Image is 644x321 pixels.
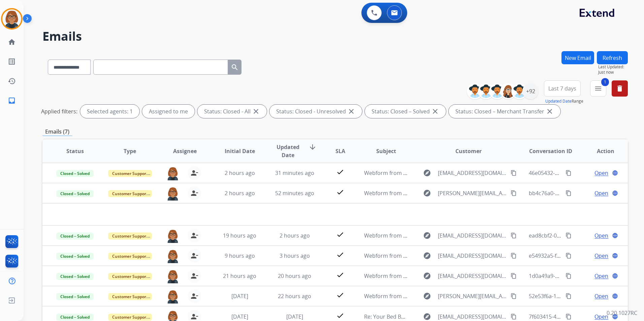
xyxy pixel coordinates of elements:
img: agent-avatar [166,269,180,283]
button: New Email [561,51,594,64]
mat-icon: check [336,271,344,279]
span: 19 hours ago [223,232,256,239]
span: 2 hours ago [225,189,255,197]
mat-icon: home [8,38,16,46]
div: Status: Closed - All [197,105,267,118]
span: Closed – Solved [56,170,94,177]
mat-icon: content_copy [511,190,517,196]
span: Customer [455,147,482,155]
img: agent-avatar [166,289,180,304]
mat-icon: person_remove [190,313,198,321]
mat-icon: person_remove [190,292,198,300]
span: Updated Date [273,143,303,159]
span: Customer Support [108,190,152,197]
span: bb4c76a0-978a-45a4-8179-22cf07cf6f02 [529,189,628,197]
button: Last 7 days [544,80,581,97]
span: [EMAIL_ADDRESS][DOMAIN_NAME] [438,252,507,260]
span: 20 hours ago [278,272,311,280]
span: Open [594,313,608,321]
img: agent-avatar [166,186,180,201]
span: 52 minutes ago [275,189,314,197]
span: Webform from [EMAIL_ADDRESS][DOMAIN_NAME] on [DATE] [364,169,517,177]
mat-icon: explore [423,231,431,240]
span: Open [594,252,608,260]
mat-icon: explore [423,252,431,260]
span: [PERSON_NAME][EMAIL_ADDRESS][DOMAIN_NAME] [438,292,507,300]
span: Re: Your Bed Bath & Beyond virtual card is here [364,313,484,320]
mat-icon: person_remove [190,231,198,240]
span: 1d0a49a9-d083-4609-b730-d5c36db7202f [529,272,633,280]
div: Status: Closed - Unresolved [269,105,362,118]
mat-icon: check [336,291,344,299]
mat-icon: language [612,190,618,196]
span: Initial Date [225,147,255,155]
mat-icon: check [336,188,344,196]
img: agent-avatar [166,166,180,180]
mat-icon: list_alt [8,58,16,66]
span: e54932a5-fa34-4f0e-8706-d6201e4e59a0 [529,252,630,259]
span: Customer Support [108,253,152,260]
span: 1 [601,78,609,86]
span: Webform from [EMAIL_ADDRESS][DOMAIN_NAME] on [DATE] [364,252,517,259]
mat-icon: menu [594,84,602,93]
span: [DATE] [231,292,248,300]
span: Last 7 days [548,87,576,90]
mat-icon: close [546,107,554,115]
span: Status [66,147,84,155]
mat-icon: check [336,251,344,259]
span: 31 minutes ago [275,169,314,177]
span: [EMAIL_ADDRESS][DOMAIN_NAME] [438,313,507,321]
span: Type [124,147,136,155]
mat-icon: language [612,314,618,320]
mat-icon: language [612,233,618,239]
span: Customer Support [108,314,152,321]
mat-icon: content_copy [566,190,572,196]
span: Open [594,231,608,240]
mat-icon: check [336,230,344,239]
span: Just now [598,70,628,75]
span: Webform from [EMAIL_ADDRESS][DOMAIN_NAME] on [DATE] [364,232,517,239]
mat-icon: close [431,107,439,115]
span: [PERSON_NAME][EMAIL_ADDRESS][DOMAIN_NAME] [438,189,507,197]
span: 21 hours ago [223,272,256,280]
mat-icon: person_remove [190,272,198,280]
span: [DATE] [286,313,303,320]
span: Open [594,169,608,177]
mat-icon: explore [423,292,431,300]
span: 7f603415-44f5-4e8c-9772-ed1d119bbb1f [529,313,630,320]
mat-icon: explore [423,169,431,177]
span: SLA [335,147,345,155]
mat-icon: content_copy [566,233,572,239]
mat-icon: person_remove [190,169,198,177]
mat-icon: person_remove [190,189,198,197]
p: 0.20.1027RC [607,309,637,317]
span: 3 hours ago [280,252,310,259]
mat-icon: inbox [8,97,16,105]
mat-icon: language [612,170,618,176]
span: 9 hours ago [225,252,255,259]
p: Emails (7) [42,128,72,136]
div: Status: Closed – Solved [365,105,446,118]
span: Closed – Solved [56,253,94,260]
img: avatar [2,9,21,28]
mat-icon: content_copy [566,293,572,299]
span: 46e05432-6aa5-4114-8d96-0758d1755df0 [529,169,632,177]
mat-icon: content_copy [511,170,517,176]
span: Webform from [PERSON_NAME][EMAIL_ADDRESS][DOMAIN_NAME] on [DATE] [364,189,558,197]
mat-icon: explore [423,189,431,197]
mat-icon: content_copy [511,293,517,299]
span: Open [594,272,608,280]
div: +92 [522,83,539,99]
span: Open [594,292,608,300]
span: 2 hours ago [225,169,255,177]
mat-icon: content_copy [511,233,517,239]
div: Status: Closed – Merchant Transfer [449,105,560,118]
mat-icon: delete [616,84,624,93]
button: Updated Date [545,99,572,104]
mat-icon: language [612,293,618,299]
span: ead8cbf2-066f-4a9e-a431-7dd799f96cd7 [529,232,630,239]
span: Closed – Solved [56,190,94,197]
span: Closed – Solved [56,314,94,321]
span: 2 hours ago [280,232,310,239]
mat-icon: close [347,107,355,115]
